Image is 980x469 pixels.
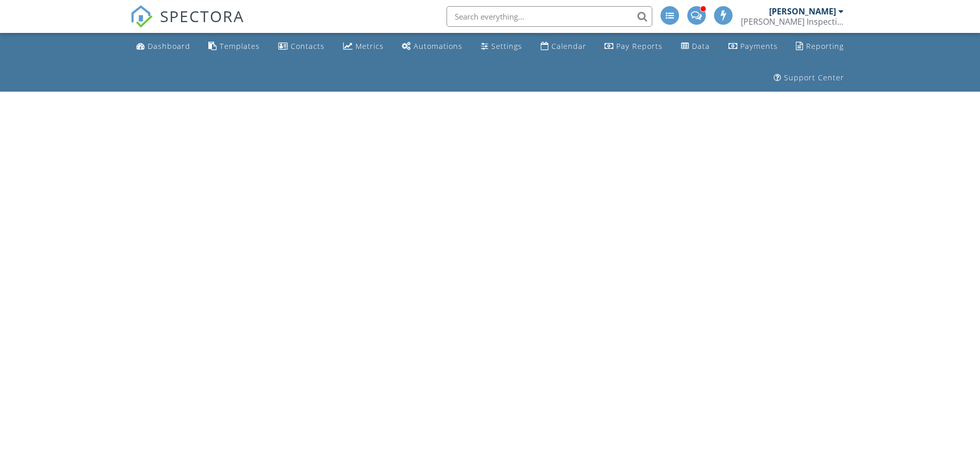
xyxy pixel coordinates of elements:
div: Settings [491,41,522,51]
div: Support Center [784,73,844,82]
a: Data [677,37,714,56]
a: SPECTORA [130,14,244,36]
a: Support Center [770,68,848,88]
a: Calendar [537,37,591,56]
div: Pay Reports [616,41,663,51]
a: Reporting [792,37,848,56]
div: Hawley Inspections [741,16,844,27]
input: Search everything... [447,6,652,27]
div: Dashboard [148,41,190,51]
div: Metrics [355,41,384,51]
div: Contacts [291,41,325,51]
a: Dashboard [132,37,194,56]
a: Payments [724,37,782,56]
img: The Best Home Inspection Software - Spectora [130,5,153,28]
div: Calendar [551,41,586,51]
div: Data [692,41,710,51]
div: Automations [414,41,462,51]
a: Settings [477,37,526,56]
div: Reporting [806,41,844,51]
a: Metrics [339,37,388,56]
a: Templates [204,37,264,56]
div: [PERSON_NAME] [769,6,836,16]
div: Payments [740,41,778,51]
a: Automations (Advanced) [398,37,467,56]
span: SPECTORA [160,5,244,27]
a: Pay Reports [600,37,667,56]
a: Contacts [274,37,329,56]
div: Templates [220,41,260,51]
